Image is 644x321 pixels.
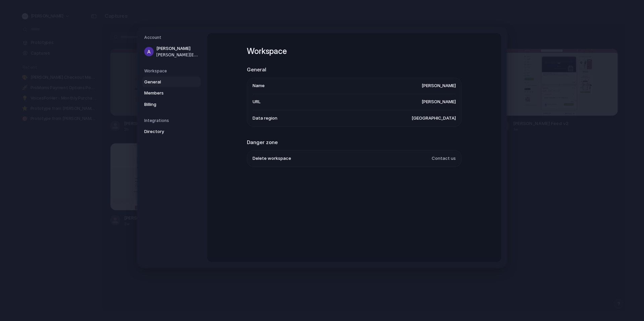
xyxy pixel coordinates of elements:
[422,82,456,89] span: [PERSON_NAME]
[422,99,456,105] span: [PERSON_NAME]
[253,82,265,89] span: Name
[432,155,456,162] span: Contact us
[247,45,462,57] h1: Workspace
[142,77,201,87] a: General
[142,43,201,60] a: [PERSON_NAME][PERSON_NAME][EMAIL_ADDRESS][PERSON_NAME][DOMAIN_NAME]
[144,118,201,124] h5: Integrations
[144,128,187,135] span: Directory
[156,45,199,52] span: [PERSON_NAME]
[253,155,291,162] span: Delete workspace
[142,126,201,137] a: Directory
[144,35,201,41] h5: Account
[144,90,187,97] span: Members
[156,52,199,58] span: [PERSON_NAME][EMAIL_ADDRESS][PERSON_NAME][DOMAIN_NAME]
[247,139,462,146] h2: Danger zone
[247,66,462,74] h2: General
[142,99,201,110] a: Billing
[142,88,201,99] a: Members
[144,68,201,74] h5: Workspace
[253,99,261,105] span: URL
[144,101,187,108] span: Billing
[412,115,456,122] span: [GEOGRAPHIC_DATA]
[144,79,187,85] span: General
[253,115,277,122] span: Data region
